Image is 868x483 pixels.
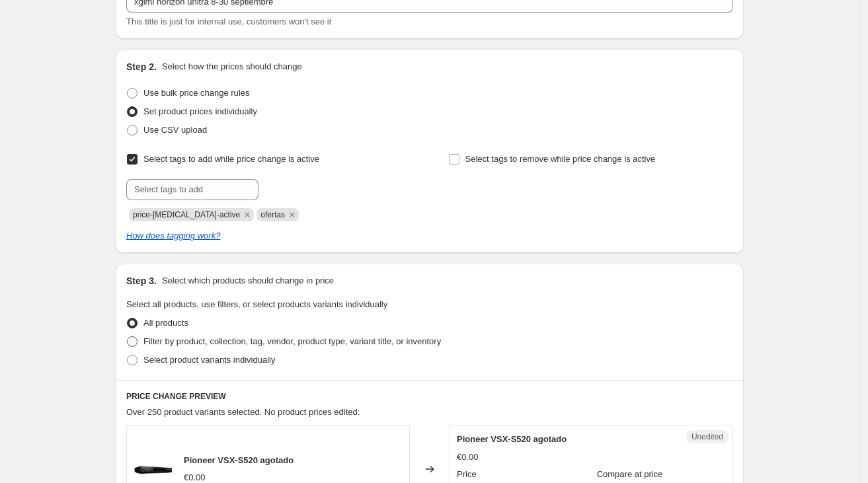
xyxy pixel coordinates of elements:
span: ofertas [260,210,285,219]
span: Compare at price [597,469,663,479]
span: price-change-job-active [133,210,240,219]
span: Select all products, use filters, or select products variants individually [126,299,387,309]
span: €0.00 [457,452,479,462]
h2: Step 2. [126,60,157,73]
input: Select tags to add [126,179,258,200]
span: Use bulk price change rules [143,88,249,98]
span: Use CSV upload [143,125,207,135]
button: Remove ofertas [286,209,298,221]
h2: Step 3. [126,274,157,287]
a: How does tagging work? [126,231,220,241]
span: Set product prices individually [143,106,257,116]
span: Select tags to add while price change is active [143,154,319,164]
span: Over 250 product variants selected. No product prices edited: [126,407,360,417]
span: All products [143,318,188,328]
p: Select which products should change in price [162,274,334,287]
span: Pioneer VSX-S520 agotado [184,455,294,465]
p: Select how the prices should change [162,60,302,73]
span: Price [457,469,477,479]
span: Filter by product, collection, tag, vendor, product type, variant title, or inventory [143,336,441,346]
span: This title is just for internal use, customers won't see it [126,17,331,26]
button: Remove price-change-job-active [241,209,253,221]
span: Select product variants individually [143,355,275,365]
h6: PRICE CHANGE PREVIEW [126,391,733,402]
span: €0.00 [184,472,206,482]
span: Select tags to remove while price change is active [465,154,656,164]
span: Unedited [691,431,723,442]
span: Pioneer VSX-S520 agotado [457,434,567,444]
